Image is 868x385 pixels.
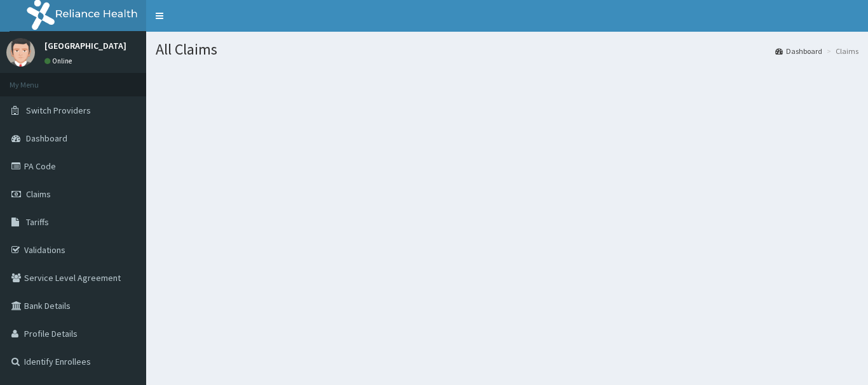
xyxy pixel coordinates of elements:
[44,56,75,65] a: Online
[26,105,91,116] span: Switch Providers
[775,46,822,56] a: Dashboard
[26,133,67,144] span: Dashboard
[156,41,858,58] h1: All Claims
[6,38,35,67] img: User Image
[26,188,51,200] span: Claims
[824,46,858,56] li: Claims
[26,216,49,228] span: Tariffs
[44,41,126,50] p: [GEOGRAPHIC_DATA]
